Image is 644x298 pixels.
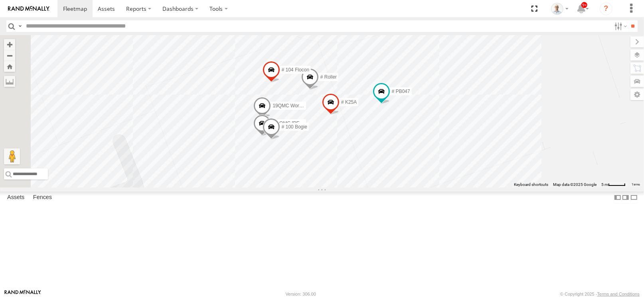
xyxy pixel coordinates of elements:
div: Version: 306.00 [286,292,316,296]
span: Map data ©2025 Google [553,182,597,187]
button: Map Scale: 5 m per 40 pixels [599,182,628,187]
a: Terms and Conditions [597,292,640,296]
label: Measure [4,76,15,87]
span: 11 QMC [PERSON_NAME] [273,121,331,126]
span: # PB047 [392,89,410,94]
span: 19QMC Workshop [273,103,312,109]
button: Keyboard shortcuts [514,182,548,187]
div: Kurt Byers [548,3,571,15]
label: Assets [3,192,28,203]
img: rand-logo.svg [8,6,49,12]
label: Hide Summary Table [630,191,638,203]
button: Zoom in [4,39,15,50]
span: # Roller [320,74,337,80]
label: Search Filter Options [611,20,628,32]
div: © Copyright 2025 - [560,292,640,296]
a: Visit our Website [4,290,41,298]
label: Search Query [17,20,23,32]
a: Terms (opens in new tab) [632,183,640,186]
label: Fences [29,192,56,203]
button: Drag Pegman onto the map to open Street View [4,148,20,164]
button: Zoom Home [4,61,15,72]
span: # 104 Flocon [282,67,309,73]
label: Dock Summary Table to the Left [614,191,622,203]
span: # K25A [341,99,357,105]
i: ? [600,2,612,15]
span: # 100 Bogie [282,124,307,130]
label: Dock Summary Table to the Right [622,191,630,203]
label: Map Settings [630,89,644,100]
span: 5 m [601,182,608,187]
button: Zoom out [4,50,15,61]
